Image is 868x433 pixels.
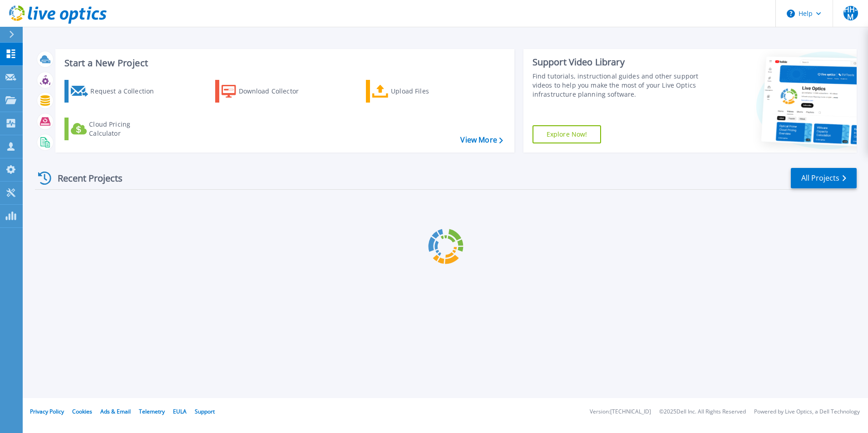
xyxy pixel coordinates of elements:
span: HH-M [843,6,858,20]
a: Cookies [72,408,92,415]
a: Cloud Pricing Calculator [64,118,166,140]
a: All Projects [791,168,857,188]
li: © 2025 Dell Inc. All Rights Reserved [659,409,746,415]
a: Support [195,408,215,415]
a: Privacy Policy [30,408,64,415]
a: View More [460,136,503,144]
a: Telemetry [139,408,165,415]
div: Request a Collection [90,82,163,100]
div: Download Collector [239,82,311,100]
div: Upload Files [391,82,464,100]
li: Powered by Live Optics, a Dell Technology [754,409,860,415]
a: Request a Collection [64,80,166,103]
a: Download Collector [215,80,316,103]
a: Ads & Email [100,408,131,415]
div: Cloud Pricing Calculator [89,120,162,138]
li: Version: [TECHNICAL_ID] [590,409,651,415]
a: Explore Now! [533,125,602,143]
a: EULA [173,408,187,415]
div: Find tutorials, instructional guides and other support videos to help you make the most of your L... [533,72,702,99]
div: Support Video Library [533,56,702,68]
a: Upload Files [366,80,467,103]
div: Recent Projects [35,167,135,189]
h3: Start a New Project [64,58,503,68]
